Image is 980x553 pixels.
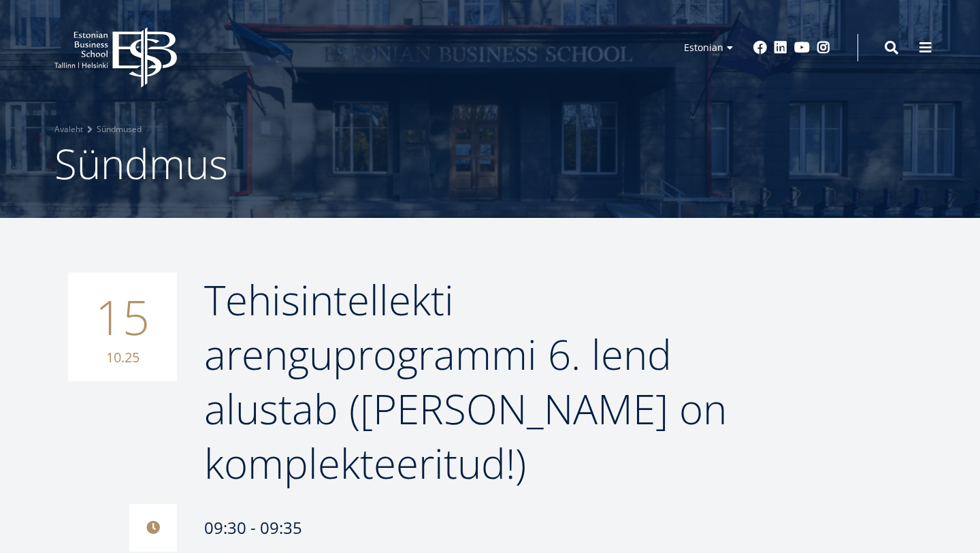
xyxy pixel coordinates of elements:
[54,136,926,191] h1: Sündmus
[54,123,83,136] a: Avaleht
[68,272,177,381] div: 15
[129,504,776,552] div: 09:30 - 09:35
[97,123,142,136] a: Sündmused
[817,41,830,54] a: Instagram
[82,347,163,368] small: 10.25
[774,41,787,54] a: Linkedin
[204,272,727,491] span: Tehisintellekti arenguprogrammi 6. lend alustab ([PERSON_NAME] on komplekteeritud!)
[794,41,810,54] a: Youtube
[753,41,767,54] a: Facebook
